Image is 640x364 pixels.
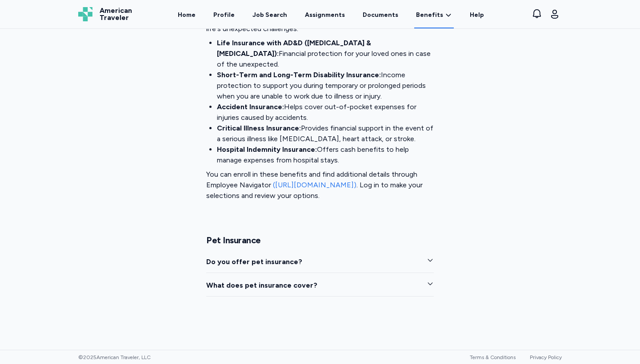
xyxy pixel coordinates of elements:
[206,257,302,267] span: Do you offer pet insurance?
[273,181,356,189] a: ([URL][DOMAIN_NAME])
[206,235,434,246] h2: Pet Insurance
[217,145,317,154] strong: Hospital Indemnity Insurance:
[217,103,284,111] strong: Accident Insurance:
[206,280,434,297] button: What does pet insurance cover?
[217,39,371,58] strong: Life Insurance with AD&D ([MEDICAL_DATA] & [MEDICAL_DATA]):
[217,71,381,79] strong: Short-Term and Long-Term Disability Insurance:
[217,38,434,70] li: Financial protection for your loved ones in case of the unexpected.
[206,169,434,201] p: You can enroll in these benefits and find additional details through Employee Navigator . Log in ...
[206,257,434,273] button: Do you offer pet insurance?
[416,11,443,20] span: Benefits
[217,70,434,102] li: Income protection to support you during temporary or prolonged periods when you are unable to wor...
[416,11,452,20] a: Benefits
[470,354,516,360] a: Terms & Conditions
[100,7,132,21] span: American Traveler
[78,7,92,21] img: Logo
[217,124,301,132] strong: Critical Illness Insurance:
[217,144,434,166] li: Offers cash benefits to help manage expenses from hospital stays.
[78,354,151,361] span: © 2025 American Traveler, LLC
[530,354,562,360] a: Privacy Policy
[252,11,287,20] div: Job Search
[217,123,434,144] li: Provides financial support in the event of a serious illness like [MEDICAL_DATA], heart attack, o...
[206,280,317,291] span: What does pet insurance cover?
[217,102,434,123] li: Helps cover out-of-pocket expenses for injuries caused by accidents.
